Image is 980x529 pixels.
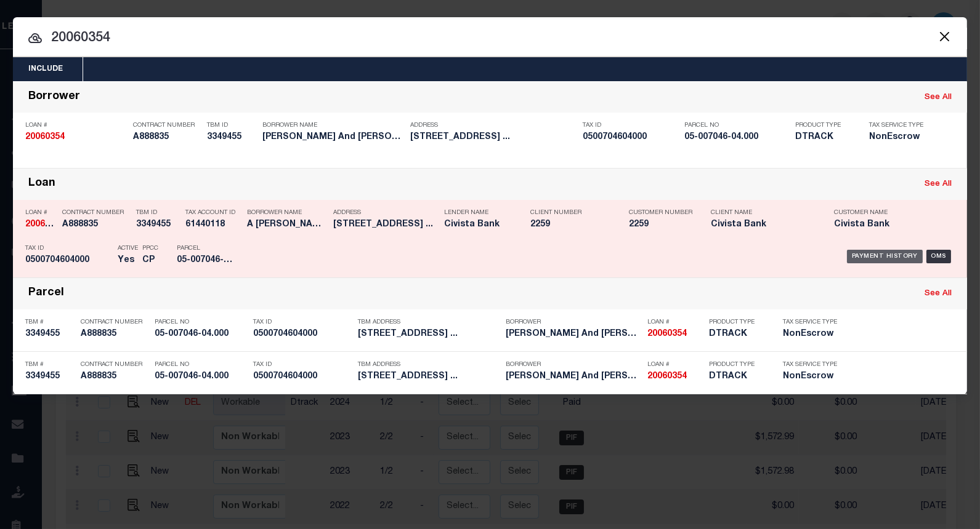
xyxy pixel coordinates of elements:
[25,255,111,266] h5: 0500704604000
[177,245,232,252] p: Parcel
[358,361,500,368] p: TBM Address
[28,90,80,105] div: Borrower
[583,122,678,129] p: Tax ID
[333,209,438,217] p: Address
[583,132,678,143] h5: 0500704604000
[247,209,327,217] p: Borrower Name
[709,319,764,326] p: Product Type
[936,28,952,44] button: Close
[25,132,127,143] h5: 20060354
[28,177,55,191] div: Loan
[647,372,703,382] h5: 20060354
[253,361,352,368] p: Tax ID
[333,220,438,230] h5: 13901 COUNTY ROAD AC WAUSEON ...
[847,250,923,263] div: Payment History
[783,329,838,340] h5: NonEscrow
[62,220,130,230] h5: A888835
[142,255,158,266] h5: CP
[136,209,179,217] p: TBM ID
[81,319,148,326] p: Contract Number
[28,287,64,301] div: Parcel
[81,329,148,340] h5: A888835
[647,330,687,338] strong: 20060354
[25,372,75,382] h5: 3349455
[25,220,65,229] strong: 20060354
[155,329,247,340] h5: 05-007046-04.000
[684,132,789,143] h5: 05-007046-04.000
[25,245,111,252] p: Tax ID
[253,372,352,382] h5: 0500704604000
[783,361,838,368] p: Tax Service Type
[795,132,851,143] h5: DTRACK
[25,329,75,340] h5: 3349455
[530,209,610,217] p: Client Number
[247,220,327,230] h5: A CHRIS
[530,220,610,230] h5: 2259
[207,122,256,129] p: TBM ID
[142,245,158,252] p: PPCC
[155,361,247,368] p: Parcel No
[185,209,241,217] p: Tax Account ID
[709,361,764,368] p: Product Type
[25,361,75,368] p: TBM #
[133,132,201,143] h5: A888835
[647,361,703,368] p: Loan #
[81,361,148,368] p: Contract Number
[709,372,764,382] h5: DTRACK
[358,372,500,382] h5: 13901 COUNTY ROAD AC WAUSEON ...
[253,319,352,326] p: Tax ID
[410,132,577,143] h5: 13901 COUNTY ROAD AC WAUSEON ...
[358,329,500,340] h5: 13901 COUNTY ROAD AC WAUSEON ...
[262,122,404,129] p: Borrower Name
[62,209,130,217] p: Contract Number
[834,220,939,230] h5: Civista Bank
[869,122,931,129] p: Tax Service Type
[925,93,952,101] a: See All
[647,319,703,326] p: Loan #
[185,220,241,230] h5: 61440118
[684,122,789,129] p: Parcel No
[136,220,179,230] h5: 3349455
[925,290,952,298] a: See All
[253,329,352,340] h5: 0500704604000
[155,319,247,326] p: Parcel No
[133,122,201,129] p: Contract Number
[783,319,838,326] p: Tax Service Type
[25,122,127,129] p: Loan #
[207,132,256,143] h5: 3349455
[13,57,78,81] button: Include
[795,122,851,129] p: Product Type
[118,255,136,266] h5: Yes
[25,209,56,217] p: Loan #
[506,361,641,368] p: Borrower
[869,132,931,143] h5: NonEscrow
[118,245,138,252] p: Active
[629,209,692,217] p: Customer Number
[711,220,816,230] h5: Civista Bank
[647,329,703,340] h5: 20060354
[711,209,816,217] p: Client Name
[506,319,641,326] p: Borrower
[647,372,687,381] strong: 20060354
[358,319,500,326] p: TBM Address
[177,255,232,266] h5: 05-007046-04.000
[506,329,641,340] h5: Chris A Merillat And Mary Jo Me...
[629,220,690,230] h5: 2259
[25,319,75,326] p: TBM #
[25,220,56,230] h5: 20060354
[25,133,65,141] strong: 20060354
[13,28,967,49] input: Start typing...
[783,372,838,382] h5: NonEscrow
[444,209,512,217] p: Lender Name
[410,122,577,129] p: Address
[262,132,404,143] h5: Chris A Merillat And Mary Jo Me...
[506,372,641,382] h5: Chris A Merillat And Mary Jo Me...
[925,180,952,188] a: See All
[926,250,952,263] div: OMS
[155,372,247,382] h5: 05-007046-04.000
[709,329,764,340] h5: DTRACK
[81,372,148,382] h5: A888835
[444,220,512,230] h5: Civista Bank
[834,209,939,217] p: Customer Name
